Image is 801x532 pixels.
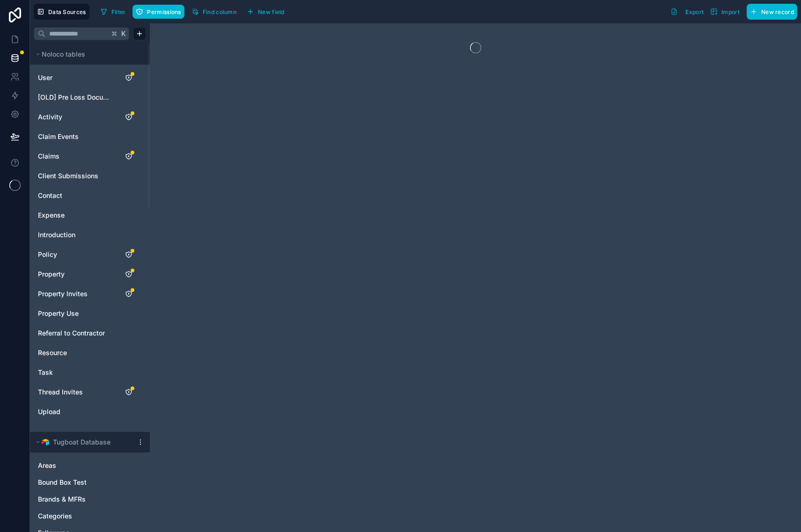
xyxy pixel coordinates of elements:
[34,286,146,301] div: Property Invites
[34,509,146,524] div: Categories
[38,191,114,200] a: Contact
[38,407,114,416] a: Upload
[188,5,240,19] button: Find column
[38,250,57,259] span: Policy
[761,8,794,15] span: New record
[34,227,146,242] div: Introduction
[685,8,704,15] span: Export
[38,152,59,161] span: Claims
[38,132,114,141] a: Claim Events
[743,4,797,20] a: New record
[34,4,89,20] button: Data Sources
[38,289,88,299] span: Property Invites
[38,309,114,318] a: Property Use
[34,345,146,360] div: Resource
[34,247,146,262] div: Policy
[34,149,146,164] div: Claims
[38,495,86,504] span: Brands & MFRs
[38,211,114,220] a: Expense
[721,8,740,15] span: Import
[34,492,146,507] div: Brands & MFRs
[38,368,53,377] span: Task
[42,438,49,446] img: Airtable Logo
[34,306,146,321] div: Property Use
[34,90,146,105] div: [OLD] Pre Loss Documentation
[120,30,127,37] span: K
[34,70,146,85] div: User
[667,4,707,20] button: Export
[147,8,181,15] span: Permissions
[38,461,56,470] span: Areas
[34,436,133,449] button: Airtable LogoTugboat Database
[38,407,60,416] span: Upload
[34,458,146,473] div: Areas
[34,385,146,400] div: Thread Invites
[747,4,797,20] button: New record
[38,112,62,122] span: Activity
[34,129,146,144] div: Claim Events
[48,8,86,15] span: Data Sources
[38,191,62,200] span: Contact
[38,230,75,240] span: Introduction
[38,348,67,357] span: Resource
[38,348,114,357] a: Resource
[38,328,114,338] a: Referral to Contractor
[38,73,114,82] a: User
[34,188,146,203] div: Contact
[38,478,123,487] a: Bound Box Test
[38,152,114,161] a: Claims
[38,511,123,521] a: Categories
[38,132,79,141] span: Claim Events
[38,387,114,397] a: Thread Invites
[258,8,285,15] span: New field
[38,478,87,487] span: Bound Box Test
[707,4,743,20] button: Import
[38,368,114,377] a: Task
[34,48,140,61] button: Noloco tables
[132,5,184,19] button: Permissions
[38,289,114,299] a: Property Invites
[34,326,146,341] div: Referral to Contractor
[38,309,79,318] span: Property Use
[243,5,288,19] button: New field
[38,387,83,397] span: Thread Invites
[38,328,105,338] span: Referral to Contractor
[38,73,52,82] span: User
[132,5,188,19] a: Permissions
[38,270,65,279] span: Property
[38,112,114,122] a: Activity
[203,8,236,15] span: Find column
[38,93,114,102] a: [OLD] Pre Loss Documentation
[38,171,114,181] a: Client Submissions
[34,168,146,183] div: Client Submissions
[34,109,146,124] div: Activity
[38,171,98,181] span: Client Submissions
[38,211,65,220] span: Expense
[38,511,72,521] span: Categories
[111,8,126,15] span: Filter
[38,495,123,504] a: Brands & MFRs
[34,208,146,223] div: Expense
[38,250,114,259] a: Policy
[34,267,146,282] div: Property
[38,270,114,279] a: Property
[34,404,146,419] div: Upload
[42,50,85,59] span: Noloco tables
[38,461,123,470] a: Areas
[34,475,146,490] div: Bound Box Test
[97,5,129,19] button: Filter
[38,230,114,240] a: Introduction
[53,437,110,447] span: Tugboat Database
[34,365,146,380] div: Task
